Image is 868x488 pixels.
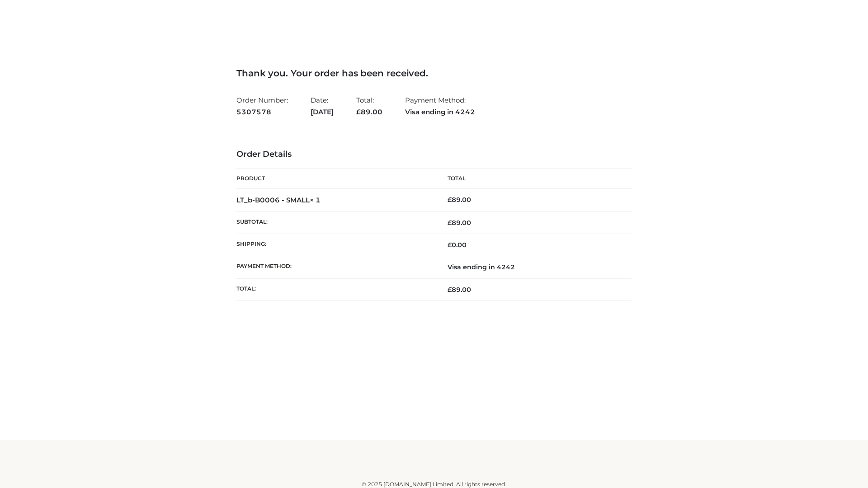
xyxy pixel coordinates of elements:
td: Visa ending in 4242 [434,256,632,278]
bdi: 0.00 [448,241,467,249]
h3: Order Details [236,150,632,160]
span: 89.00 [448,219,471,227]
li: Payment Method: [405,92,475,120]
li: Order Number: [236,92,288,120]
span: £ [448,241,452,249]
strong: 5307578 [236,106,288,118]
span: £ [448,286,452,294]
span: £ [356,108,361,116]
th: Payment method: [236,256,434,278]
strong: LT_b-B0006 - SMALL [236,196,321,204]
span: 89.00 [356,108,382,116]
strong: [DATE] [311,106,334,118]
span: 89.00 [448,286,471,294]
th: Total [434,169,632,189]
th: Shipping: [236,234,434,256]
span: £ [448,219,452,227]
h3: Thank you. Your order has been received. [236,68,632,79]
bdi: 89.00 [448,196,471,204]
th: Product [236,169,434,189]
span: £ [448,196,452,204]
th: Total: [236,278,434,300]
li: Date: [311,92,334,120]
strong: Visa ending in 4242 [405,106,475,118]
li: Total: [356,92,382,120]
strong: × 1 [310,196,321,204]
th: Subtotal: [236,211,434,234]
